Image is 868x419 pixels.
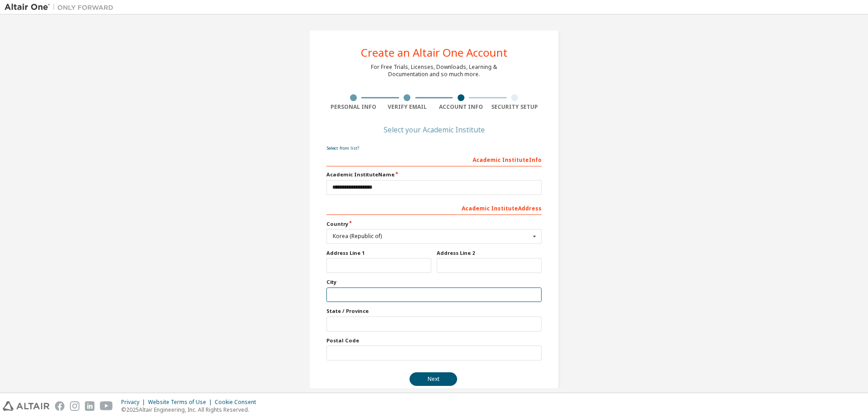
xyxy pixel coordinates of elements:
[215,399,261,406] div: Cookie Consent
[488,103,542,111] div: Security Setup
[326,103,380,111] div: Personal Info
[434,103,488,111] div: Account Info
[326,249,431,257] label: Address Line 1
[409,372,457,386] button: Next
[333,234,530,239] div: Korea (Republic of)
[326,307,542,315] label: State / Province
[3,401,49,411] img: altair_logo.svg
[380,103,434,111] div: Verify Email
[384,127,485,132] div: Select your Academic Institute
[5,3,118,12] img: Altair One
[100,401,113,411] img: youtube.svg
[148,399,215,406] div: Website Terms of Use
[326,220,542,228] label: Country
[70,401,79,411] img: instagram.svg
[85,401,94,411] img: linkedin.svg
[371,63,497,78] div: For Free Trials, Licenses, Downloads, Learning & Documentation and so much more.
[437,249,542,257] label: Address Line 2
[326,337,542,344] label: Postal Code
[326,278,542,286] label: City
[121,406,261,414] p: © 2025 Altair Engineering, Inc. All Rights Reserved.
[326,152,542,166] div: Academic Institute Info
[326,200,542,215] div: Academic Institute Address
[326,145,359,151] a: Select from list?
[361,47,508,58] div: Create an Altair One Account
[55,401,64,411] img: facebook.svg
[326,171,542,178] label: Academic Institute Name
[121,399,148,406] div: Privacy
